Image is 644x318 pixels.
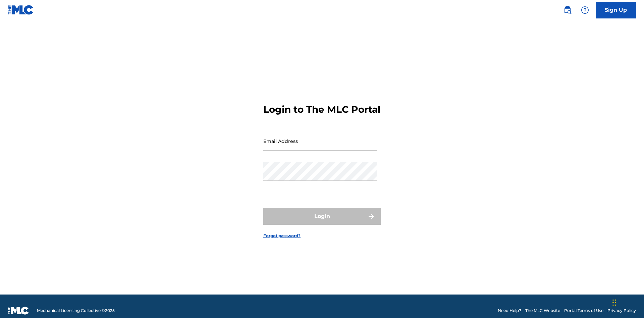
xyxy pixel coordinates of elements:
div: Drag [612,293,616,313]
div: Help [578,3,592,17]
img: MLC Logo [8,5,34,15]
a: Forgot password? [263,233,301,239]
a: Sign Up [596,2,636,18]
a: The MLC Website [525,308,560,314]
img: help [581,6,589,14]
h3: Login to The MLC Portal [263,104,380,115]
a: Need Help? [498,308,521,314]
a: Privacy Policy [607,308,636,314]
a: Public Search [561,3,574,17]
img: logo [8,307,29,315]
iframe: Chat Widget [610,286,644,318]
img: search [563,6,572,14]
span: Mechanical Licensing Collective © 2025 [37,308,115,314]
a: Portal Terms of Use [564,308,603,314]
